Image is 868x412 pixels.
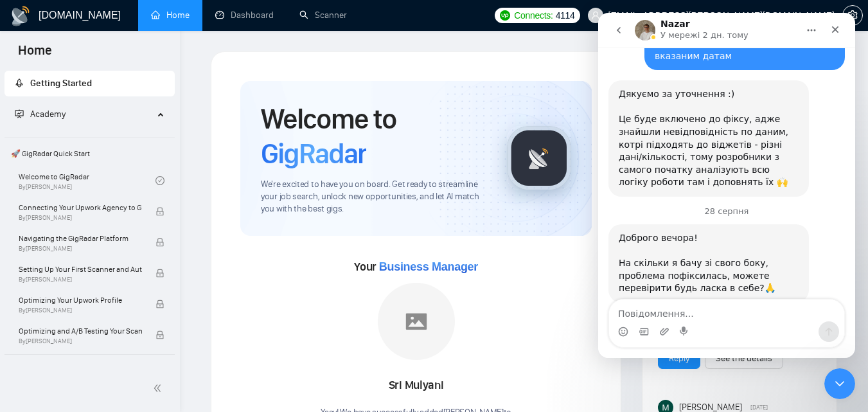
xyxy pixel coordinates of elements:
[15,109,24,118] span: fund-projection-screen
[556,8,575,22] span: 4114
[155,238,164,247] span: lock
[19,276,142,283] span: By [PERSON_NAME]
[299,10,347,21] a: searchScanner
[843,10,862,21] span: setting
[215,10,274,21] a: dashboardDashboard
[507,126,571,190] img: gigradar-logo.png
[500,10,510,21] img: upwork-logo.png
[378,283,455,360] img: placeholder.png
[591,11,600,20] span: user
[153,382,166,395] span: double-left
[4,71,175,96] li: Getting Started
[842,5,863,26] button: setting
[354,260,478,274] span: Your
[19,337,142,345] span: By [PERSON_NAME]
[6,357,173,383] span: 👑 Agency Success with GigRadar
[824,368,855,399] iframe: Intercom live chat
[155,207,164,216] span: lock
[514,8,553,22] span: Connects:
[155,330,164,339] span: lock
[10,6,31,26] img: logo
[705,348,783,369] button: See the details
[15,78,24,87] span: rocket
[842,10,863,21] a: setting
[19,245,142,253] span: By [PERSON_NAME]
[8,41,62,68] span: Home
[155,269,164,278] span: lock
[19,214,142,222] span: By [PERSON_NAME]
[151,10,190,21] a: homeHome
[19,325,142,337] span: Optimizing and A/B Testing Your Scanner for Better Results
[30,109,66,120] span: Academy
[658,348,700,369] button: Reply
[19,294,142,307] span: Optimizing Your Upwork Profile
[261,136,366,171] span: GigRadar
[598,13,855,358] iframe: Intercom live chat
[19,263,142,276] span: Setting Up Your First Scanner and Auto-Bidder
[19,201,142,214] span: Connecting Your Upwork Agency to GigRadar
[379,260,478,273] span: Business Manager
[716,352,772,366] a: See the details
[19,307,142,314] span: By [PERSON_NAME]
[261,179,486,215] span: We're excited to have you on board. Get ready to streamline your job search, unlock new opportuni...
[15,109,66,120] span: Academy
[669,352,689,366] a: Reply
[155,300,164,309] span: lock
[261,102,486,171] h1: Welcome to
[6,141,173,166] span: 🚀 GigRadar Quick Start
[30,78,92,89] span: Getting Started
[19,166,155,195] a: Welcome to GigRadarBy[PERSON_NAME]
[19,232,142,245] span: Navigating the GigRadar Platform
[155,176,164,185] span: check-circle
[321,375,511,397] div: Sri Mulyani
